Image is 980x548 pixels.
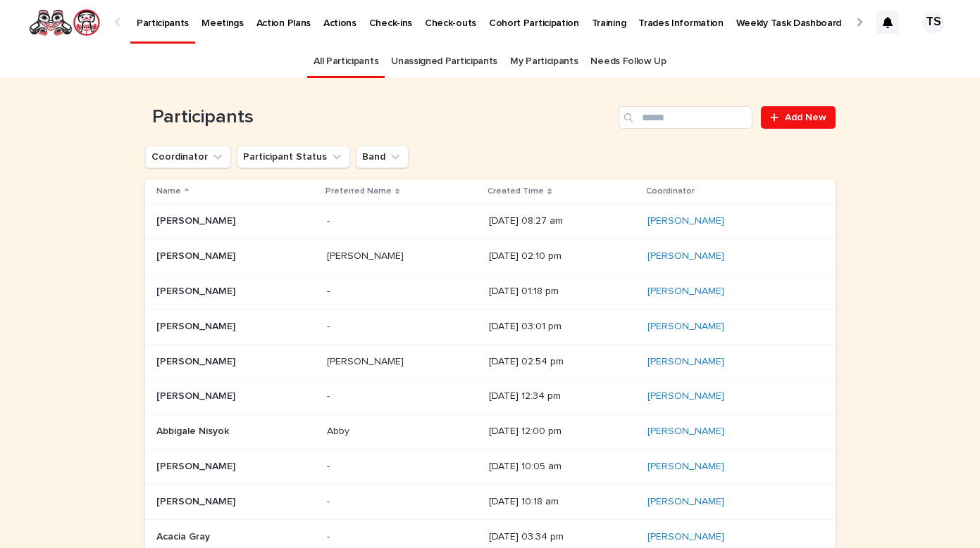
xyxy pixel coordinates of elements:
a: [PERSON_NAME] [647,390,724,402]
p: [DATE] 12:00 pm [489,426,636,438]
p: [DATE] 03:01 pm [489,321,636,333]
p: Acacia Gray [156,528,213,543]
p: - [327,318,333,333]
tr: [PERSON_NAME][PERSON_NAME] [PERSON_NAME][PERSON_NAME] [DATE] 02:54 pm[PERSON_NAME] [145,344,836,379]
p: [PERSON_NAME] [156,212,238,227]
a: All Participants [314,45,378,78]
div: TS [922,11,945,34]
p: Abby [327,423,352,438]
p: Abbigale Nisyok [156,423,232,438]
tr: [PERSON_NAME][PERSON_NAME] -- [DATE] 08:27 am[PERSON_NAME] [145,204,836,239]
a: [PERSON_NAME] [647,215,724,227]
p: [PERSON_NAME] [156,318,238,333]
a: Needs Follow Up [590,45,666,78]
p: [DATE] 03:34 pm [489,531,636,543]
a: [PERSON_NAME] [647,321,724,333]
p: [PERSON_NAME] [156,353,238,368]
p: Coordinator [646,184,695,199]
a: [PERSON_NAME] [647,496,724,508]
p: [PERSON_NAME] [327,353,407,368]
input: Search [619,106,752,129]
p: [PERSON_NAME] [156,458,238,473]
tr: Abbigale NisyokAbbigale Nisyok AbbyAbby [DATE] 12:00 pm[PERSON_NAME] [145,414,836,450]
p: [DATE] 10:05 am [489,461,636,473]
a: [PERSON_NAME] [647,356,724,368]
p: Created Time [488,184,544,199]
tr: [PERSON_NAME][PERSON_NAME] -- [DATE] 01:18 pm[PERSON_NAME] [145,274,836,309]
button: Participant Status [237,146,350,168]
p: [PERSON_NAME] [156,493,238,508]
a: [PERSON_NAME] [647,250,724,262]
p: [DATE] 08:27 am [489,215,636,227]
a: Unassigned Participants [391,45,497,78]
h1: Participants [145,106,614,129]
p: [DATE] 10:18 am [489,496,636,508]
img: rNyI97lYS1uoOg9yXW8k [28,8,101,37]
p: [PERSON_NAME] [156,388,238,402]
p: - [327,388,333,402]
a: [PERSON_NAME] [647,426,724,438]
p: - [327,283,333,298]
tr: [PERSON_NAME][PERSON_NAME] -- [DATE] 10:18 am[PERSON_NAME] [145,484,836,519]
a: Add New [761,106,835,129]
span: Add New [785,113,826,122]
a: [PERSON_NAME] [647,286,724,298]
tr: [PERSON_NAME][PERSON_NAME] [PERSON_NAME][PERSON_NAME] [DATE] 02:10 pm[PERSON_NAME] [145,239,836,274]
button: Coordinator [145,146,231,168]
a: [PERSON_NAME] [647,461,724,473]
p: [PERSON_NAME] [156,283,238,298]
p: - [327,528,333,543]
p: Name [156,184,181,199]
p: [DATE] 12:34 pm [489,390,636,402]
p: [DATE] 02:10 pm [489,250,636,262]
tr: [PERSON_NAME][PERSON_NAME] -- [DATE] 12:34 pm[PERSON_NAME] [145,379,836,414]
p: Preferred Name [325,184,392,199]
a: My Participants [510,45,578,78]
a: [PERSON_NAME] [647,531,724,543]
p: - [327,212,333,227]
p: [DATE] 02:54 pm [489,356,636,368]
tr: [PERSON_NAME][PERSON_NAME] -- [DATE] 03:01 pm[PERSON_NAME] [145,309,836,344]
p: [PERSON_NAME] [327,248,407,262]
button: Band [356,146,409,168]
p: - [327,458,333,473]
p: [DATE] 01:18 pm [489,286,636,298]
p: [PERSON_NAME] [156,248,238,262]
tr: [PERSON_NAME][PERSON_NAME] -- [DATE] 10:05 am[PERSON_NAME] [145,449,836,484]
p: - [327,493,333,508]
